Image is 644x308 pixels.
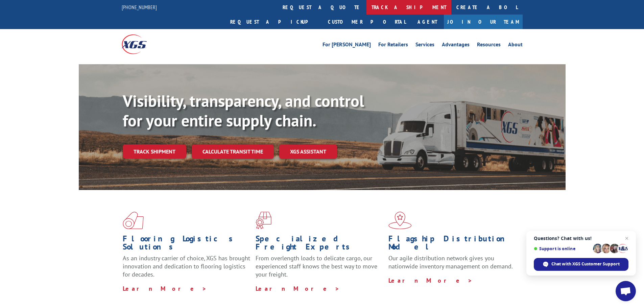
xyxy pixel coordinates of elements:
[388,277,473,284] a: Learn More >
[123,254,250,278] span: As an industry carrier of choice, XGS has brought innovation and dedication to flooring logistics...
[477,42,501,49] a: Resources
[623,234,631,242] span: Close chat
[534,258,628,271] div: Chat with XGS Customer Support
[256,254,383,284] p: From overlength loads to delicate cargo, our experienced staff knows the best way to move your fr...
[388,254,513,270] span: Our agile distribution network gives you nationwide inventory management on demand.
[123,144,186,159] a: Track shipment
[192,144,274,159] a: Calculate transit time
[123,90,364,131] b: Visibility, transparency, and control for your entire supply chain.
[616,281,636,301] div: Open chat
[444,15,523,29] a: Join Our Team
[415,42,434,49] a: Services
[256,285,340,292] a: Learn More >
[123,212,144,229] img: xgs-icon-total-supply-chain-intelligence-red
[256,235,383,254] h1: Specialized Freight Experts
[534,246,591,251] span: Support is online
[551,261,620,267] span: Chat with XGS Customer Support
[323,42,371,49] a: For [PERSON_NAME]
[123,235,251,254] h1: Flooring Logistics Solutions
[411,15,444,29] a: Agent
[388,212,412,229] img: xgs-icon-flagship-distribution-model-red
[442,42,470,49] a: Advantages
[279,144,337,159] a: XGS ASSISTANT
[388,235,516,254] h1: Flagship Distribution Model
[323,15,411,29] a: Customer Portal
[256,212,271,229] img: xgs-icon-focused-on-flooring-red
[508,42,523,49] a: About
[534,236,628,241] span: Questions? Chat with us!
[122,4,157,10] a: [PHONE_NUMBER]
[225,15,323,29] a: Request a pickup
[123,285,207,292] a: Learn More >
[378,42,408,49] a: For Retailers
